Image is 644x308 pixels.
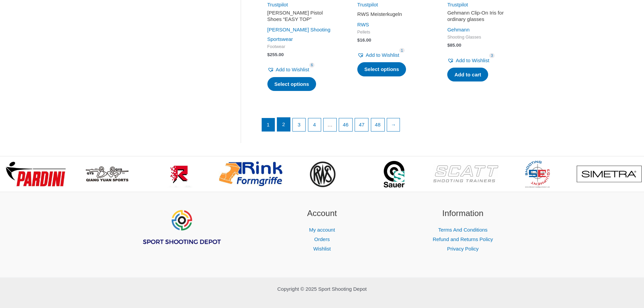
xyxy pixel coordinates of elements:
[357,62,406,76] a: Select options for “RWS Meisterkugeln”
[293,118,306,131] a: Page 3
[267,65,309,74] a: Add to Wishlist
[267,77,316,91] a: Select options for “SAUER Pistol Shoes "EASY TOP"”
[401,225,525,254] nav: Information
[309,63,315,68] span: 6
[119,207,243,262] aside: Footer Widget 1
[313,246,331,252] a: Wishlist
[357,22,369,27] a: RWS
[456,57,489,63] span: Add to Wishlist
[314,236,330,242] a: Orders
[267,44,338,50] span: Footwear
[447,43,461,48] bdi: 85.00
[447,9,518,23] h2: Gehmann Clip-On Iris for ordinary glasses
[447,56,489,65] a: Add to Wishlist
[267,52,270,57] span: $
[433,236,493,242] a: Refund and Returns Policy
[260,225,384,254] nav: Account
[267,9,338,25] a: [PERSON_NAME] Pistol Shoes “EASY TOP”
[489,53,495,58] span: 3
[357,29,428,35] span: Pellets
[267,52,284,57] bdi: 255.00
[308,118,321,131] a: Page 4
[267,27,331,42] a: [PERSON_NAME] Shooting Sportswear
[399,48,405,53] span: 1
[357,38,360,43] span: $
[447,68,488,82] a: Add to cart: “Gehmann Clip-On Iris for ordinary glasses”
[260,207,384,254] aside: Footer Widget 2
[447,34,518,40] span: Shooting Glasses
[447,27,470,32] a: Gehmann
[357,50,399,60] a: Add to Wishlist
[119,284,525,294] p: Copyright © 2025 Sport Shooting Depot
[401,207,525,254] aside: Footer Widget 3
[357,11,428,18] h2: RWS Meisterkugeln
[357,11,428,20] a: RWS Meisterkugeln
[401,207,525,220] h2: Information
[260,207,384,220] h2: Account
[277,118,290,131] a: Page 2
[371,118,384,131] a: Page 48
[324,118,336,131] span: …
[267,9,338,23] h2: [PERSON_NAME] Pistol Shoes “EASY TOP”
[339,118,352,131] a: Page 46
[357,2,378,7] a: Trustpilot
[276,67,309,72] span: Add to Wishlist
[438,227,487,233] a: Terms And Conditions
[261,117,525,135] nav: Product Pagination
[447,2,468,7] a: Trustpilot
[447,246,478,252] a: Privacy Policy
[267,2,288,7] a: Trustpilot
[309,227,335,233] a: My account
[357,38,371,43] bdi: 16.00
[447,43,450,48] span: $
[366,52,399,58] span: Add to Wishlist
[262,118,275,131] span: Page 1
[355,118,368,131] a: Page 47
[387,118,400,131] a: →
[447,9,518,25] a: Gehmann Clip-On Iris for ordinary glasses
